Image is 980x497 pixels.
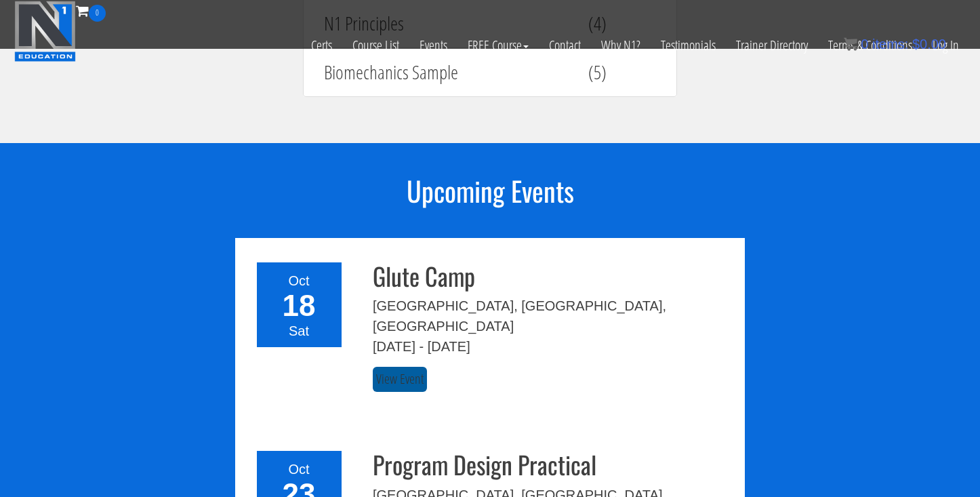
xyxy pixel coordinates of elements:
span: $ [912,37,920,52]
div: [GEOGRAPHIC_DATA], [GEOGRAPHIC_DATA], [GEOGRAPHIC_DATA] [373,296,735,336]
a: Why N1? [591,22,651,69]
span: 0 [89,5,106,22]
a: Certs [301,22,342,69]
h3: Glute Camp [373,262,735,290]
img: icon11.png [844,37,857,51]
span: items: [872,37,908,52]
h4: (5) [588,62,656,83]
a: Terms & Conditions [818,22,922,69]
h3: Program Design Practical [373,451,735,478]
div: Sat [265,321,333,341]
div: Oct [265,459,333,479]
div: Oct [265,271,333,291]
a: View Event [373,367,427,392]
a: Trainer Directory [726,22,818,69]
a: 0 items: $0.00 [844,37,946,52]
a: FREE Course [457,22,539,69]
a: Testimonials [651,22,726,69]
h4: Biomechanics Sample [324,62,568,83]
bdi: 0.00 [912,37,946,52]
div: [DATE] - [DATE] [373,336,735,357]
h2: Upcoming Events [235,176,745,205]
a: Contact [539,22,591,69]
img: n1-education [14,1,76,62]
a: Log In [922,22,969,69]
div: 18 [265,291,333,321]
a: Course List [342,22,409,69]
span: 0 [861,37,868,52]
a: Events [409,22,457,69]
a: 0 [76,1,106,20]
